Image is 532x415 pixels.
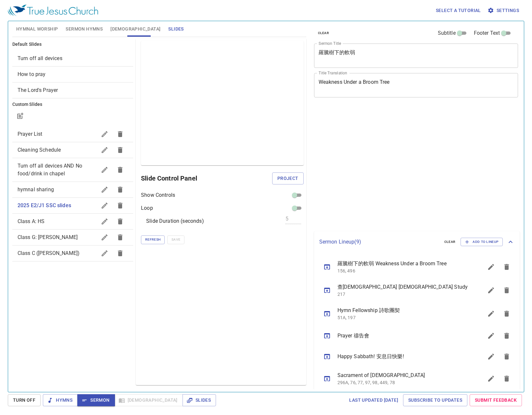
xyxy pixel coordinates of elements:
[188,396,211,404] span: Slides
[272,172,304,184] button: Project
[314,231,520,253] div: Sermon Lineup(9)clearAdd to Lineup
[43,394,78,406] button: Hymns
[48,396,72,404] span: Hymns
[319,49,514,62] textarea: 羅騰樹下的軟弱
[141,173,272,183] h6: Slide Control Panel
[337,260,468,268] span: 羅騰樹下的軟弱 Weakness Under a Broom Tree
[337,332,468,340] span: Prayer 禱告會
[141,191,175,199] p: Show Controls
[314,29,333,37] button: clear
[403,394,467,406] a: Subscribe to Updates
[337,371,468,379] span: Sacrament of [DEMOGRAPHIC_DATA]
[16,25,58,33] span: Hymnal Worship
[433,5,484,17] button: Select a tutorial
[18,218,45,224] span: Class A: HS
[18,234,78,240] span: Class G: Elijah
[474,29,500,37] span: Footer Text
[18,250,80,256] span: Class C (Wang)
[18,55,62,61] span: [object Object]
[183,394,216,406] button: Slides
[319,79,514,91] textarea: Weakness Under a Broom Tree
[66,25,103,33] span: Sermon Hymns
[18,163,82,177] span: Turn off all devices AND No food/drink in chapel
[277,174,298,182] span: Project
[13,396,35,404] span: Turn Off
[318,30,329,36] span: clear
[141,204,153,212] p: Loop
[110,25,160,33] span: [DEMOGRAPHIC_DATA]
[168,25,184,33] span: Slides
[18,87,58,93] span: [object Object]
[12,67,133,82] div: How to pray
[12,126,133,142] div: Prayer List
[337,379,468,386] p: 296A, 76, 77, 97, 98, 449, 78
[18,147,61,153] span: Cleaning Schedule
[444,239,456,245] span: clear
[486,5,522,17] button: Settings
[12,158,133,182] div: Turn off all devices AND No food/drink in chapel
[12,142,133,158] div: Cleaning Schedule
[82,396,109,404] span: Sermon
[440,238,460,246] button: clear
[337,314,468,321] p: 51A, 197
[12,51,133,66] div: Turn off all devices
[12,198,133,213] div: 2025 E2/J1 SSC slides
[470,394,522,406] a: Submit Feedback
[461,238,503,246] button: Add to Lineup
[311,104,478,229] iframe: from-child
[337,353,468,360] span: Happy Sabbath! 安息日快樂!
[18,202,71,208] span: 2025 E2/J1 SSC slides
[319,238,439,246] p: Sermon Lineup ( 9 )
[408,396,462,404] span: Subscribe to Updates
[12,101,133,108] h6: Custom Slides
[8,5,98,16] img: True Jesus Church
[349,396,398,404] span: Last updated [DATE]
[8,394,41,406] button: Turn Off
[489,6,519,15] span: Settings
[146,217,204,225] p: Slide Duration (seconds)
[77,394,115,406] button: Sermon
[141,235,165,244] button: Refresh
[337,283,468,291] span: 查[DEMOGRAPHIC_DATA] [DEMOGRAPHIC_DATA] Study
[12,230,133,245] div: Class G: [PERSON_NAME]
[347,394,401,406] a: Last updated [DATE]
[12,214,133,229] div: Class A: HS
[18,131,43,137] span: Prayer List
[12,82,133,98] div: The Lord's Prayer
[436,6,481,15] span: Select a tutorial
[337,307,468,314] span: Hymn Fellowship 詩歌團契
[145,237,160,243] span: Refresh
[18,186,54,193] span: hymnal sharing
[18,71,46,77] span: [object Object]
[12,245,133,261] div: Class C ([PERSON_NAME])
[12,41,133,48] h6: Default Slides
[465,239,499,245] span: Add to Lineup
[475,396,517,404] span: Submit Feedback
[337,291,468,297] p: 217
[337,268,468,274] p: 156, 496
[12,182,133,197] div: hymnal sharing
[438,29,456,37] span: Subtitle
